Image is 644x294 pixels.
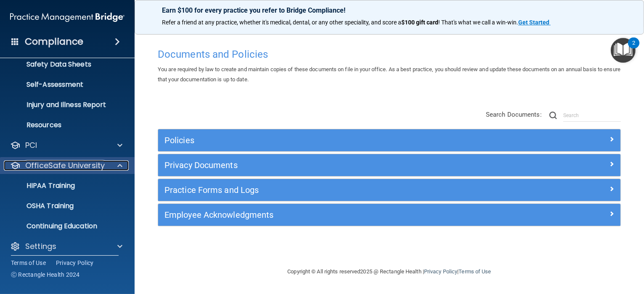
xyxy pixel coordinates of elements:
p: HIPAA Training [5,182,75,190]
p: PCI [25,140,37,150]
span: Refer a friend at any practice, whether it's medical, dental, or any other speciality, and score a [162,19,401,26]
a: Policies [164,134,614,147]
strong: Get Started [518,19,549,26]
a: Terms of Use [11,259,46,267]
p: OfficeSafe University [25,160,105,171]
p: Safety Data Sheets [5,60,120,69]
p: OSHA Training [5,202,74,210]
h5: Policies [164,136,498,145]
a: Employee Acknowledgments [164,208,614,222]
button: Open Resource Center, 2 new notifications [611,38,636,63]
span: You are required by law to create and maintain copies of these documents on file in your office. ... [158,66,620,83]
img: ic-search.3b580494.png [549,112,557,119]
a: Settings [10,241,122,251]
p: Resources [5,121,120,129]
a: Terms of Use [458,268,491,275]
p: Continuing Education [5,222,120,230]
a: Get Started [518,19,551,26]
h4: Compliance [25,36,83,48]
a: Privacy Documents [164,158,614,172]
h4: Documents and Policies [158,49,621,60]
a: Privacy Policy [56,259,94,267]
strong: $100 gift card [401,19,438,26]
span: ! That's what we call a win-win. [438,19,518,26]
a: Privacy Policy [424,268,457,275]
a: Practice Forms and Logs [164,183,614,197]
a: OfficeSafe University [10,160,122,171]
h5: Privacy Documents [164,160,498,170]
a: PCI [10,140,122,150]
p: Settings [25,241,56,251]
p: Self-Assessment [5,80,120,89]
h5: Practice Forms and Logs [164,185,498,195]
div: 2 [632,43,635,54]
input: Search [563,109,621,122]
span: Ⓒ Rectangle Health 2024 [11,270,80,279]
div: Copyright © All rights reserved 2025 @ Rectangle Health | | [236,258,543,285]
p: Injury and Illness Report [5,101,120,109]
span: Search Documents: [486,111,542,118]
p: Earn $100 for every practice you refer to Bridge Compliance! [162,6,617,14]
img: PMB logo [10,9,125,26]
h5: Employee Acknowledgments [164,210,498,219]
